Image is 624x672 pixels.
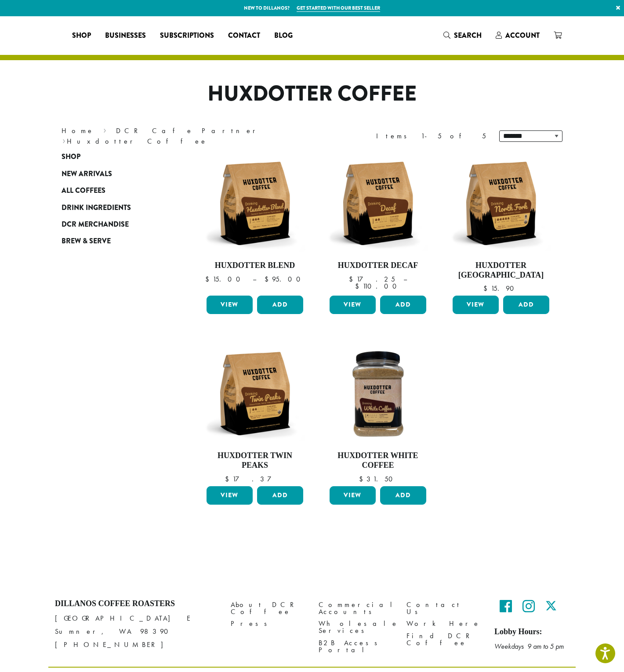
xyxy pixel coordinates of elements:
[330,296,376,314] a: View
[62,216,167,233] a: DCR Merchandise
[483,284,518,293] bdi: 15.90
[327,261,428,271] h4: Huxdotter Decaf
[355,282,363,291] span: $
[450,153,551,254] img: Huxdotter-Coffee-North-Fork-12oz-Web.jpg
[327,343,428,444] img: Huxdotter-White-Coffee-2lb-Container-Web.jpg
[62,236,111,247] span: Brew & Serve
[327,153,428,254] img: Huxdotter-Coffee-Decaf-12oz-Web.jpg
[494,627,569,637] h5: Lobby Hours:
[349,275,356,284] span: $
[62,152,80,163] span: Shop
[319,618,393,637] a: Wholesale Services
[204,343,305,444] img: Huxdotter-Coffee-Twin-Peaks-12oz-Web-1.jpg
[436,28,489,43] a: Search
[450,261,551,280] h4: Huxdotter [GEOGRAPHIC_DATA]
[204,153,305,254] img: Huxdotter-Coffee-Huxdotter-Blend-12oz-Web.jpg
[319,637,393,656] a: B2B Access Portal
[297,4,380,12] a: Get started with our best seller
[62,182,167,199] a: All Coffees
[265,275,272,284] span: $
[65,29,98,43] a: Shop
[62,202,131,213] span: Drink Ingredients
[505,30,540,40] span: Account
[62,166,167,182] a: New Arrivals
[62,219,129,230] span: DCR Merchandise
[380,486,426,505] button: Add
[103,123,106,136] span: ›
[62,126,94,135] a: Home
[55,81,569,107] h1: Huxdotter Coffee
[349,275,395,284] bdi: 17.25
[55,599,218,609] h4: Dillanos Coffee Roasters
[207,296,253,314] a: View
[225,474,232,484] span: $
[330,486,376,505] a: View
[204,261,305,271] h4: Huxdotter Blend
[116,126,261,135] a: DCR Cafe Partner
[62,126,299,147] nav: Breadcrumb
[327,153,428,292] a: Huxdotter Decaf
[355,282,401,291] bdi: 110.00
[327,451,428,470] h4: Huxdotter White Coffee
[359,474,397,484] bdi: 31.50
[274,30,293,41] span: Blog
[207,486,253,505] a: View
[204,153,305,292] a: Huxdotter Blend
[62,199,167,216] a: Drink Ingredients
[204,343,305,482] a: Huxdotter Twin Peaks $17.37
[406,618,481,630] a: Work Here
[204,451,305,470] h4: Huxdotter Twin Peaks
[231,599,305,618] a: About DCR Coffee
[454,30,482,40] span: Search
[376,131,486,141] div: Items 1-5 of 5
[105,30,146,41] span: Businesses
[453,296,499,314] a: View
[231,618,305,630] a: Press
[62,148,167,165] a: Shop
[55,612,218,651] p: [GEOGRAPHIC_DATA] E Sumner, WA 98390 [PHONE_NUMBER]
[406,599,481,618] a: Contact Us
[225,474,285,484] bdi: 17.37
[205,275,244,284] bdi: 15.00
[406,630,481,649] a: Find DCR Coffee
[503,296,549,314] button: Add
[265,275,305,284] bdi: 95.00
[160,30,214,41] span: Subscriptions
[380,296,426,314] button: Add
[228,30,260,41] span: Contact
[253,275,256,284] span: –
[257,486,303,505] button: Add
[319,599,393,618] a: Commercial Accounts
[403,275,407,284] span: –
[72,30,91,41] span: Shop
[359,474,366,484] span: $
[62,169,112,180] span: New Arrivals
[494,642,564,651] em: Weekdays 9 am to 5 pm
[257,296,303,314] button: Add
[62,185,105,196] span: All Coffees
[62,133,65,147] span: ›
[327,343,428,482] a: Huxdotter White Coffee $31.50
[62,233,167,249] a: Brew & Serve
[205,275,213,284] span: $
[483,284,491,293] span: $
[450,153,551,292] a: Huxdotter [GEOGRAPHIC_DATA] $15.90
